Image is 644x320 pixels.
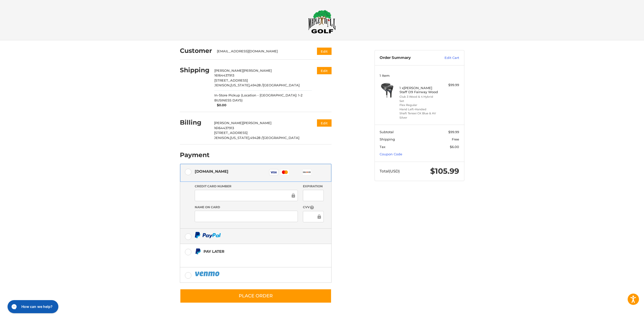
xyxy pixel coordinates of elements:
[180,66,210,74] h2: Shipping
[180,151,210,159] h2: Payment
[204,247,300,256] div: Pay Later
[317,48,332,55] button: Edit
[180,119,209,126] h2: Billing
[380,55,434,60] h3: Order Summary
[195,184,298,189] label: Credit Card Number
[195,248,201,255] img: Pay Later icon
[195,205,298,209] label: Name on Card
[452,137,459,141] span: Free
[243,121,271,125] span: [PERSON_NAME]
[214,103,226,108] span: $0.00
[214,93,312,103] span: In-Store Pickup (Location - [GEOGRAPHIC_DATA]: 1-2 BUSINESS DAYS)
[195,257,300,261] iframe: PayPal Message 1
[399,107,438,112] li: Hand Left-Handed
[214,136,230,140] span: JENISON,
[450,145,459,149] span: $6.00
[317,67,332,74] button: Edit
[214,78,248,82] span: [STREET_ADDRESS]
[263,83,300,87] span: [GEOGRAPHIC_DATA]
[214,121,243,125] span: [PERSON_NAME]
[230,136,250,140] span: [US_STATE],
[317,119,332,127] button: Edit
[5,298,60,315] iframe: Gorgias live chat messenger
[195,232,221,238] img: PayPal icon
[230,83,250,87] span: [US_STATE],
[250,83,263,87] span: 49428 /
[380,152,402,156] a: Coupon Code
[399,86,438,94] h4: 1 x [PERSON_NAME] Staff D9 Fairway Wood
[303,184,324,189] label: Expiration
[243,68,272,73] span: [PERSON_NAME]
[180,289,332,303] button: Place Order
[380,137,395,141] span: Shipping
[214,131,248,135] span: [STREET_ADDRESS]
[380,74,459,78] h3: 1 Item
[439,83,459,88] div: $99.99
[448,130,459,134] span: $99.99
[214,68,243,73] span: [PERSON_NAME]
[434,55,459,60] a: Edit Cart
[380,130,394,134] span: Subtotal
[430,166,459,176] span: $105.99
[250,136,263,140] span: 49428 /
[217,49,307,54] div: [EMAIL_ADDRESS][DOMAIN_NAME]
[195,167,228,175] div: [DOMAIN_NAME]
[214,126,234,130] span: 16164437913
[399,103,438,107] li: Flex Regular
[303,205,324,210] label: CVV
[195,271,220,277] img: PayPal icon
[380,169,400,173] span: Total (USD)
[602,306,644,320] iframe: Google Customer Reviews
[399,111,438,120] li: Shaft Tensei CK Blue & AV Silver
[380,145,385,149] span: Tax
[399,95,438,103] li: Club 3 Wood & 4 Hybrid Set
[214,83,230,87] span: JENISON,
[214,73,234,77] span: 16164437913
[308,10,336,33] img: Maple Hill Golf
[263,136,299,140] span: [GEOGRAPHIC_DATA]
[180,47,212,55] h2: Customer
